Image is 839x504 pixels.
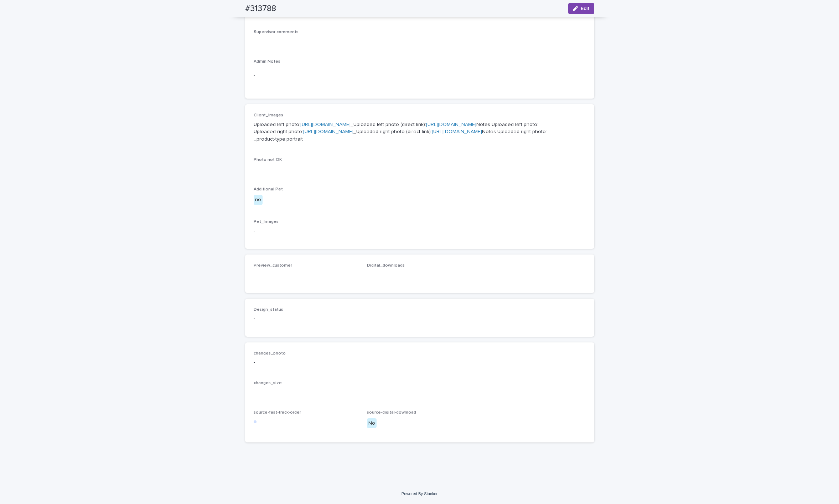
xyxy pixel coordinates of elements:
[254,113,283,117] span: Client_Images
[402,492,437,496] a: Powered By Stacker
[254,271,359,279] p: -
[254,72,586,79] p: -
[254,227,586,235] p: -
[254,158,282,162] span: Photo not OK
[432,129,482,134] a: [URL][DOMAIN_NAME]
[254,30,299,34] span: Supervisor comments
[254,37,586,45] p: -
[367,271,472,279] p: -
[254,388,586,396] p: -
[426,122,476,127] a: [URL][DOMAIN_NAME]
[367,418,377,429] div: No
[254,165,586,173] p: -
[254,59,280,64] span: Admin Notes
[254,359,586,366] p: -
[254,195,263,205] div: no
[254,121,586,143] p: Uploaded left photo: _Uploaded left photo (direct link): Notes Uploaded left photo: Uploaded righ...
[254,220,279,224] span: Pet_Images
[581,6,590,11] span: Edit
[254,187,283,191] span: Additional Pet
[254,315,359,322] p: -
[254,263,292,268] span: Preview_customer
[367,410,416,415] span: source-digital-download
[254,308,283,312] span: Design_status
[254,381,282,385] span: changes_size
[254,351,286,356] span: changes_photo
[367,263,405,268] span: Digital_downloads
[254,410,301,415] span: source-fast-track-order
[303,129,353,134] a: [URL][DOMAIN_NAME]
[568,3,594,14] button: Edit
[300,122,351,127] a: [URL][DOMAIN_NAME]
[245,4,276,14] h2: #313788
